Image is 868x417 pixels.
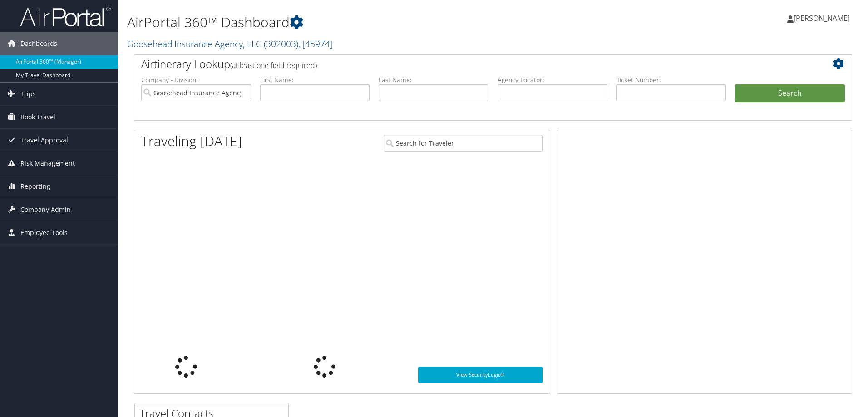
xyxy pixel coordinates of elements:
[20,106,55,128] span: Book Travel
[260,75,370,84] label: First Name:
[379,75,488,84] label: Last Name:
[20,129,68,152] span: Travel Approval
[735,84,845,103] button: Search
[20,221,68,244] span: Employee Tools
[20,32,57,55] span: Dashboards
[141,75,251,84] label: Company - Division:
[264,38,298,50] span: ( 302003 )
[20,152,75,175] span: Risk Management
[20,175,50,198] span: Reporting
[141,132,242,151] h1: Traveling [DATE]
[20,6,111,27] img: airportal-logo.png
[141,56,785,72] h2: Airtinerary Lookup
[230,60,317,70] span: (at least one field required)
[127,13,615,32] h1: AirPortal 360™ Dashboard
[20,83,36,105] span: Trips
[20,198,71,221] span: Company Admin
[794,13,850,23] span: [PERSON_NAME]
[498,75,607,84] label: Agency Locator:
[787,5,859,32] a: [PERSON_NAME]
[127,38,333,50] a: Goosehead Insurance Agency, LLC
[418,367,543,383] a: View SecurityLogic®
[384,135,543,152] input: Search for Traveler
[298,38,333,50] span: , [ 45974 ]
[616,75,726,84] label: Ticket Number:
